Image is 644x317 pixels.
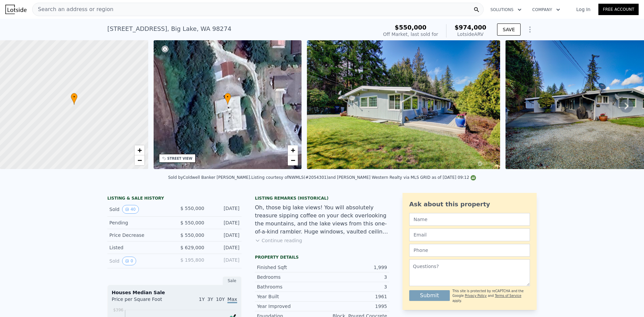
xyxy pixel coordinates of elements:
[207,297,213,302] span: 3Y
[255,237,302,244] button: Continue reading
[497,23,521,36] button: SAVE
[210,232,239,239] div: [DATE]
[255,255,389,260] div: Property details
[257,274,322,280] div: Bedrooms
[257,303,322,310] div: Year Improved
[109,205,169,214] div: Sold
[322,274,387,280] div: 3
[255,196,389,201] div: Listing Remarks (Historical)
[471,175,476,180] img: NWMLS Logo
[322,293,387,300] div: 1961
[180,220,204,225] span: $ 550,000
[107,196,241,202] div: LISTING & SALE HISTORY
[322,264,387,271] div: 1,999
[210,244,239,251] div: [DATE]
[322,283,387,290] div: 3
[224,94,231,100] span: •
[109,219,169,226] div: Pending
[409,228,530,241] input: Email
[210,257,239,265] div: [DATE]
[113,308,123,312] tspan: $396
[210,219,239,226] div: [DATE]
[291,146,295,154] span: +
[409,290,450,301] button: Submit
[257,293,322,300] div: Year Built
[109,232,169,239] div: Price Decrease
[322,303,387,310] div: 1995
[122,257,136,265] button: View historical data
[454,24,486,31] span: $974,000
[180,232,204,238] span: $ 550,000
[71,94,77,100] span: •
[257,283,322,290] div: Bathrooms
[137,156,142,164] span: −
[71,93,77,105] div: •
[109,257,169,265] div: Sold
[527,4,566,16] button: Company
[5,5,26,14] img: Lotside
[109,244,169,251] div: Listed
[452,289,530,303] div: This site is protected by reCAPTCHA and the Google and apply.
[167,156,193,161] div: STREET VIEW
[216,297,225,302] span: 10Y
[223,276,241,285] div: Sale
[409,244,530,257] input: Phone
[227,297,237,303] span: Max
[137,146,142,154] span: +
[168,175,251,180] div: Sold by Coldwell Banker [PERSON_NAME] .
[485,4,527,16] button: Solutions
[180,257,204,263] span: $ 195,800
[210,205,239,214] div: [DATE]
[112,296,174,307] div: Price per Square Foot
[495,294,521,298] a: Terms of Service
[465,294,487,298] a: Privacy Policy
[523,23,537,36] button: Show Options
[291,156,295,164] span: −
[257,264,322,271] div: Finished Sqft
[288,155,298,165] a: Zoom out
[383,31,438,38] div: Off Market, last sold for
[180,245,204,250] span: $ 629,000
[568,6,598,13] a: Log In
[255,204,389,236] div: Oh, those big lake views! You will absolutely treasure sipping coffee on your deck overlooking th...
[307,40,500,169] img: Sale: 126339447 Parcel: 99413451
[288,145,298,155] a: Zoom in
[598,4,639,15] a: Free Account
[122,205,139,214] button: View historical data
[180,206,204,211] span: $ 550,000
[454,31,486,38] div: Lotside ARV
[395,24,427,31] span: $550,000
[135,145,145,155] a: Zoom in
[112,289,237,296] div: Houses Median Sale
[251,175,476,180] div: Listing courtesy of NWMLS (#2054301) and [PERSON_NAME] Western Realty via MLS GRID as of [DATE] 0...
[224,93,231,105] div: •
[409,200,530,209] div: Ask about this property
[199,297,205,302] span: 1Y
[107,24,231,34] div: [STREET_ADDRESS] , Big Lake , WA 98274
[135,155,145,165] a: Zoom out
[33,5,113,13] span: Search an address or region
[409,213,530,226] input: Name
